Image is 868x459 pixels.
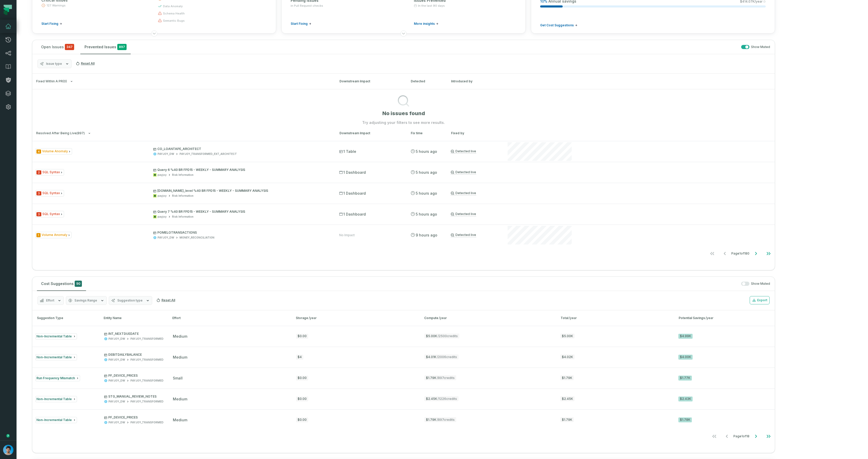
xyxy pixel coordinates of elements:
[339,79,401,84] div: Downstream Impact
[36,233,41,237] span: Severity
[35,169,64,176] span: Issue Type
[678,334,693,339] div: $4.99K
[706,248,775,259] ul: Page 1 of 180
[416,212,437,216] relative-time: Sep 3, 2025, 5:50 AM GMT+3
[35,190,64,196] span: Issue Type
[32,89,775,125] div: Fixed within a PR(0)
[451,191,476,195] a: Detected live
[339,170,366,175] span: 1 Dashboard
[32,431,775,441] nav: pagination
[560,334,575,338] span: $5.00K
[424,354,459,359] span: $4.01K
[411,79,442,84] div: Detected
[3,445,13,455] img: avatar of Omri Ildis
[291,22,308,26] span: Start Fixing
[451,79,498,84] div: Introduced by
[158,173,167,177] div: payjoy
[66,296,107,305] button: Savings Range
[36,149,41,154] span: Severity
[362,120,445,125] p: Try adjusting your filters to see more results.
[158,194,167,198] div: payjoy
[36,170,41,175] span: Severity
[309,316,317,320] span: /year
[706,248,718,259] button: Go to first page
[163,11,185,15] span: schema health
[339,131,401,136] div: Downstream Impact
[451,149,476,154] a: Detected live
[451,233,476,237] a: Detected live
[451,170,476,175] a: Detected live
[153,168,330,172] p: Query 6 %40 BR FPD15 - WEEKLY - SUMMARY ANALYSIS
[32,409,775,430] button: Non-Incremental TablePF_DEVICE_PRICESPAYJOY_DWPAYJOY_TRANSFORMEDmedium$0.00$1.79K/897credits$1.79...
[382,110,425,117] h1: No issues found
[41,22,62,26] a: Start Fixing
[104,374,164,378] p: PF_DEVICE_PRICES
[130,358,164,362] div: PAYJOY_TRANSFORMED
[130,337,164,341] div: PAYJOY_TRANSFORMED
[437,418,455,422] span: / 897 credits
[88,282,770,286] div: Show Muted
[36,191,41,195] span: Severity
[416,170,437,175] relative-time: Sep 3, 2025, 5:50 AM GMT+3
[46,62,62,66] span: Issue type
[46,298,54,303] span: Effort
[153,147,330,151] p: CO_LOANTAPE_ARCHITECT
[153,231,330,235] p: POMELOTRANSACTIONS
[172,173,193,177] div: Risk Information
[41,22,58,26] span: Start Fixing
[569,316,577,320] span: /year
[451,212,476,216] a: Detected live
[37,40,78,54] button: Open Issues
[180,236,214,240] div: MONEY_RECONCILIATION
[678,355,693,360] div: $4.00K
[36,80,330,83] button: Fixed within a PR(0)
[104,415,164,420] p: PF_DEVICE_PRICES
[339,233,355,237] div: No Impact
[424,396,459,401] span: $2.45K
[36,131,85,135] span: Resolved After Being Live ( 897 )
[540,23,577,27] a: Get Cost Suggestions
[437,376,455,380] span: / 897 credits
[424,316,551,320] div: Compute
[109,337,125,341] div: PAYJOY_DW
[540,23,574,27] span: Get Cost Suggestions
[762,431,775,441] button: Go to last page
[296,376,308,381] div: $0.00
[37,277,86,291] button: Cost Suggestions
[678,397,693,401] div: $2.43K
[296,355,303,360] div: $4
[109,400,125,403] div: PAYJOY_DW
[172,215,193,219] div: Risk Information
[37,296,64,305] button: Effort
[65,44,74,50] span: critical issues and errors combined
[36,212,41,216] span: Severity
[762,248,775,259] button: Go to last page
[130,400,164,403] div: PAYJOY_TRANSFORMED
[414,22,435,26] span: More insights
[296,397,308,401] div: $0.00
[438,397,457,401] span: / 1226 credits
[74,59,97,68] button: Reset All
[35,211,64,217] span: Issue Type
[560,354,575,359] span: $4.02K
[172,316,286,320] div: Effort
[36,397,72,401] span: Non-Incremental Table
[708,431,775,441] ul: Page 1 of 18
[104,353,164,357] p: DEBITDAILYBALANCE
[678,417,692,422] div: $1.78K
[74,298,97,303] span: Savings Range
[153,210,330,214] p: Query 7 %40 BR FPD15 - WEEKLY - SUMMARY ANALYSIS
[750,296,770,304] button: Export
[36,376,75,380] span: Run Frequency Mismatch
[560,375,574,380] span: $1.79K
[719,248,731,259] button: Go to previous page
[173,355,187,359] span: medium
[158,215,167,219] div: payjoy
[721,431,733,441] button: Go to previous page
[35,316,94,320] div: Suggestion Type
[109,358,125,362] div: PAYJOY_DW
[158,152,174,156] div: PAYJOY_DW
[291,22,311,26] a: Start Fixing
[560,417,574,422] span: $1.79K
[416,233,437,237] relative-time: Sep 3, 2025, 2:00 AM GMT+3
